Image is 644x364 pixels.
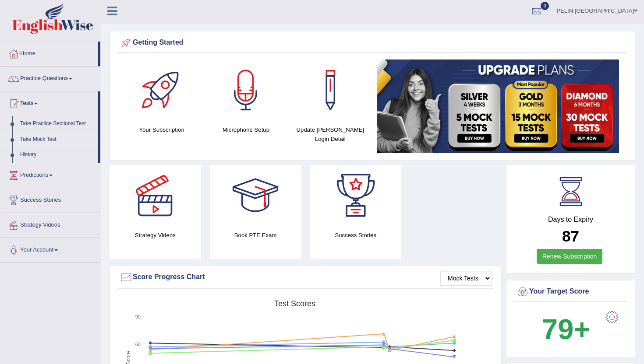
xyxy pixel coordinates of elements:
h4: Your Subscription [124,125,199,134]
div: Your Target Score [516,285,625,298]
text: 90 [135,314,141,319]
a: Tests [0,91,98,113]
tspan: Test scores [274,299,315,308]
b: 79+ [542,313,590,345]
a: Take Mock Test [16,132,98,147]
h4: Book PTE Exam [210,231,301,240]
a: Practice Questions [0,66,100,88]
a: Renew Subscription [537,249,603,264]
h4: Days to Expiry [516,216,625,224]
img: small5.jpg [377,59,619,153]
h4: Microphone Setup [208,125,283,134]
div: Score Progress Chart [120,271,492,284]
b: 87 [562,227,579,245]
h4: Strategy Videos [110,231,201,240]
a: Your Account [0,238,100,260]
a: Home [0,42,98,63]
a: Strategy Videos [0,213,100,235]
h4: Success Stories [310,231,402,240]
a: Success Stories [0,188,100,210]
text: 60 [135,342,141,347]
a: Predictions [0,163,100,185]
a: History [16,147,98,163]
a: Take Practice Sectional Test [16,116,98,132]
div: Getting Started [120,36,625,49]
span: 0 [541,2,549,10]
h4: Update [PERSON_NAME] Login Detail [293,125,368,143]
